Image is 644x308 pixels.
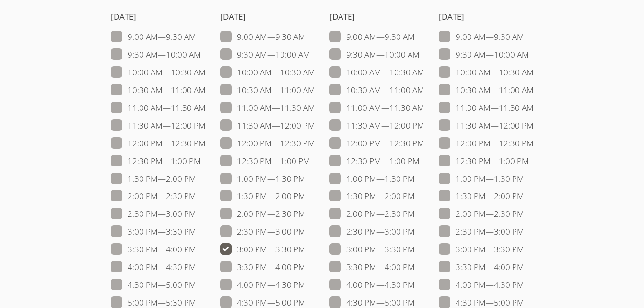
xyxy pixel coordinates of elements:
[439,11,534,23] h4: [DATE]
[220,102,315,114] label: 11:00 AM — 11:30 AM
[220,84,315,96] label: 10:30 AM — 11:00 AM
[220,208,305,220] label: 2:00 PM — 2:30 PM
[329,11,424,23] h4: [DATE]
[220,190,305,202] label: 1:30 PM — 2:00 PM
[111,119,206,132] label: 11:30 AM — 12:00 PM
[329,84,424,96] label: 10:30 AM — 11:00 AM
[111,137,206,150] label: 12:00 PM — 12:30 PM
[329,173,415,185] label: 1:00 PM — 1:30 PM
[111,155,201,167] label: 12:30 PM — 1:00 PM
[220,11,315,23] h4: [DATE]
[220,243,305,256] label: 3:00 PM — 3:30 PM
[439,279,524,291] label: 4:00 PM — 4:30 PM
[329,225,415,238] label: 2:30 PM — 3:00 PM
[111,31,196,43] label: 9:00 AM — 9:30 AM
[111,225,196,238] label: 3:00 PM — 3:30 PM
[329,31,415,43] label: 9:00 AM — 9:30 AM
[439,137,534,150] label: 12:00 PM — 12:30 PM
[329,261,415,273] label: 3:30 PM — 4:00 PM
[439,243,524,256] label: 3:00 PM — 3:30 PM
[220,137,315,150] label: 12:00 PM — 12:30 PM
[111,102,206,114] label: 11:00 AM — 11:30 AM
[220,173,305,185] label: 1:00 PM — 1:30 PM
[439,84,534,96] label: 10:30 AM — 11:00 AM
[439,225,524,238] label: 2:30 PM — 3:00 PM
[439,173,524,185] label: 1:00 PM — 1:30 PM
[439,31,524,43] label: 9:00 AM — 9:30 AM
[439,190,524,202] label: 1:30 PM — 2:00 PM
[329,119,424,132] label: 11:30 AM — 12:00 PM
[439,261,524,273] label: 3:30 PM — 4:00 PM
[329,155,420,167] label: 12:30 PM — 1:00 PM
[329,279,415,291] label: 4:00 PM — 4:30 PM
[439,66,534,79] label: 10:00 AM — 10:30 AM
[111,173,196,185] label: 1:30 PM — 2:00 PM
[220,119,315,132] label: 11:30 AM — 12:00 PM
[329,208,415,220] label: 2:00 PM — 2:30 PM
[329,137,424,150] label: 12:00 PM — 12:30 PM
[220,48,310,61] label: 9:30 AM — 10:00 AM
[111,261,196,273] label: 4:00 PM — 4:30 PM
[329,102,424,114] label: 11:00 AM — 11:30 AM
[439,208,524,220] label: 2:00 PM — 2:30 PM
[220,225,305,238] label: 2:30 PM — 3:00 PM
[329,48,420,61] label: 9:30 AM — 10:00 AM
[220,279,305,291] label: 4:00 PM — 4:30 PM
[220,155,310,167] label: 12:30 PM — 1:00 PM
[111,48,201,61] label: 9:30 AM — 10:00 AM
[111,84,206,96] label: 10:30 AM — 11:00 AM
[439,102,534,114] label: 11:00 AM — 11:30 AM
[220,261,305,273] label: 3:30 PM — 4:00 PM
[111,208,196,220] label: 2:30 PM — 3:00 PM
[439,155,529,167] label: 12:30 PM — 1:00 PM
[439,119,534,132] label: 11:30 AM — 12:00 PM
[111,66,206,79] label: 10:00 AM — 10:30 AM
[220,31,305,43] label: 9:00 AM — 9:30 AM
[329,243,415,256] label: 3:00 PM — 3:30 PM
[329,190,415,202] label: 1:30 PM — 2:00 PM
[439,48,529,61] label: 9:30 AM — 10:00 AM
[111,190,196,202] label: 2:00 PM — 2:30 PM
[329,66,424,79] label: 10:00 AM — 10:30 AM
[111,279,196,291] label: 4:30 PM — 5:00 PM
[111,11,206,23] h4: [DATE]
[111,243,196,256] label: 3:30 PM — 4:00 PM
[220,66,315,79] label: 10:00 AM — 10:30 AM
